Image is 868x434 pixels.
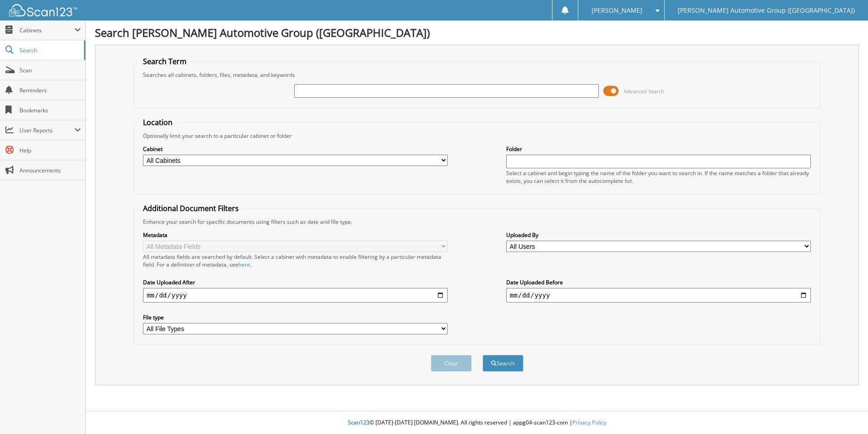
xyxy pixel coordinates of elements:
[483,355,523,372] button: Search
[143,313,448,321] label: File type
[20,26,74,34] span: Cabinets
[138,71,815,79] div: Searches all cabinets, folders, files, metadata, and keywords
[143,288,448,303] input: start
[624,88,664,95] span: Advanced Search
[95,25,859,40] h1: Search [PERSON_NAME] Automotive Group ([GEOGRAPHIC_DATA])
[20,146,81,154] span: Help
[238,261,250,268] a: here
[86,412,868,434] div: © [DATE]-[DATE] [DOMAIN_NAME]. All rights reserved | appg04-scan123-com |
[143,145,448,153] label: Cabinet
[20,86,81,94] span: Reminders
[678,8,855,13] span: [PERSON_NAME] Automotive Group ([GEOGRAPHIC_DATA])
[138,117,177,127] legend: Location
[506,145,811,153] label: Folder
[20,167,81,174] span: Announcements
[138,218,815,226] div: Enhance your search for specific documents using filters such as date and file type.
[20,106,81,114] span: Bookmarks
[138,203,243,213] legend: Additional Document Filters
[20,126,74,134] span: User Reports
[143,278,448,286] label: Date Uploaded After
[138,56,191,66] legend: Search Term
[506,278,811,286] label: Date Uploaded Before
[823,390,868,434] iframe: Chat Widget
[572,419,607,426] a: Privacy Policy
[143,231,448,239] label: Metadata
[9,4,77,16] img: scan123-logo-white.svg
[143,253,448,268] div: All metadata fields are searched by default. Select a cabinet with metadata to enable filtering b...
[506,169,811,185] div: Select a cabinet and begin typing the name of the folder you want to search in. If the name match...
[20,46,79,54] span: Search
[506,288,811,303] input: end
[348,419,370,426] span: Scan123
[592,8,642,13] span: [PERSON_NAME]
[506,231,811,239] label: Uploaded By
[138,132,815,140] div: Optionally limit your search to a particular cabinet or folder
[20,66,81,74] span: Scan
[431,355,472,372] button: Clear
